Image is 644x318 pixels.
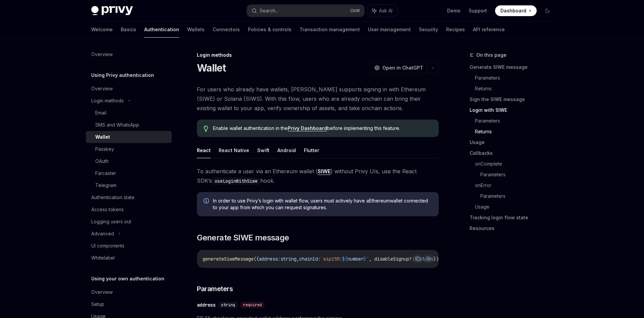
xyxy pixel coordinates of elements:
span: For users who already have wallets, [PERSON_NAME] supports signing in with Ethereum (SIWE) or Sol... [197,85,439,113]
svg: Info [204,198,210,205]
a: Access tokens [86,203,172,216]
span: generateSiweMessage [203,256,254,262]
a: UI components [86,240,172,252]
h5: Using Privy authentication [91,71,154,79]
a: Transaction management [300,21,360,38]
a: Parameters [475,116,558,126]
a: Basics [121,21,136,38]
a: Returns [475,83,558,94]
button: Ask AI [424,254,433,263]
span: }) [433,256,439,262]
span: string [280,256,297,262]
button: Copy the contents from the code block [414,254,422,263]
div: Wallet [95,133,110,141]
a: Telegram [86,179,172,191]
h1: Wallet [197,62,226,74]
button: React Native [219,142,249,158]
a: Sign the SIWE message [470,94,558,105]
a: Support [469,7,487,14]
a: Recipes [446,21,465,38]
a: Parameters [480,169,558,180]
span: } [364,256,366,262]
span: Dashboard [500,7,526,14]
img: dark logo [91,6,133,15]
span: `eip155: [321,256,342,262]
button: Search...CtrlK [247,5,364,17]
a: API reference [473,21,505,38]
span: Parameters [197,284,233,293]
a: Whitelabel [86,252,172,264]
div: Setup [91,300,104,308]
span: : [412,256,415,262]
code: useLoginWithSiwe [212,177,260,185]
a: Policies & controls [248,21,291,38]
a: Tracking login flow state [470,212,558,223]
span: , [297,256,299,262]
button: React [197,142,211,158]
a: User management [368,21,411,38]
button: Open in ChatGPT [370,62,427,74]
div: required [240,302,265,308]
div: Login methods [91,97,124,105]
div: OAuth [95,157,109,165]
a: Authentication state [86,191,172,203]
button: Swift [257,142,269,158]
span: number [347,256,364,262]
a: Email [86,107,172,119]
a: OAuth [86,155,172,167]
a: Setup [86,298,172,310]
button: Flutter [304,142,319,158]
span: On this page [476,51,506,59]
div: Farcaster [95,169,116,177]
a: Security [419,21,438,38]
a: Parameters [480,191,558,201]
a: Farcaster [86,167,172,179]
div: Access tokens [91,206,124,214]
span: ${ [342,256,347,262]
button: Ask AI [368,5,397,17]
div: Telegram [95,181,116,189]
span: ` [366,256,369,262]
span: ({ [254,256,259,262]
a: onError [475,180,558,191]
a: Wallets [187,21,205,38]
a: Resources [470,223,558,234]
a: Parameters [475,73,558,83]
a: Overview [86,48,172,60]
span: In order to use Privy’s login with wallet flow, users must actively have a Ethereum wallet connec... [213,197,432,211]
a: Welcome [91,21,113,38]
span: Ask AI [379,7,392,14]
a: Connectors [213,21,240,38]
div: Passkey [95,145,114,153]
a: Generate SIWE message [470,62,558,73]
a: Demo [447,7,461,14]
button: Toggle dark mode [542,5,553,16]
a: Returns [475,126,558,137]
div: Overview [91,288,113,296]
span: string [221,302,235,308]
div: SMS and WhatsApp [95,121,139,129]
a: Wallet [86,131,172,143]
svg: Tip [204,126,208,132]
a: Dashboard [495,5,537,16]
span: Generate SIWE message [197,232,289,243]
div: Advanced [91,230,114,238]
div: Search... [260,7,278,15]
a: Login with SIWE [470,105,558,116]
div: Overview [91,85,113,93]
h5: Using your own authentication [91,275,164,283]
span: To authenticate a user via an Ethereum wallet ( ) without Privy UIs, use the React SDK’s hook. [197,167,439,185]
span: chainId: [299,256,321,262]
span: Ctrl K [350,8,360,13]
div: address [197,302,216,308]
span: Enable wallet authentication in the before implementing this feature. [213,125,432,132]
a: SIWE [318,168,331,175]
a: Passkey [86,143,172,155]
a: Authentication [144,21,179,38]
a: Usage [475,201,558,212]
span: Open in ChatGPT [382,64,423,71]
span: , disableSignup? [369,256,412,262]
div: Whitelabel [91,254,115,262]
div: UI components [91,242,124,250]
a: SMS and WhatsApp [86,119,172,131]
